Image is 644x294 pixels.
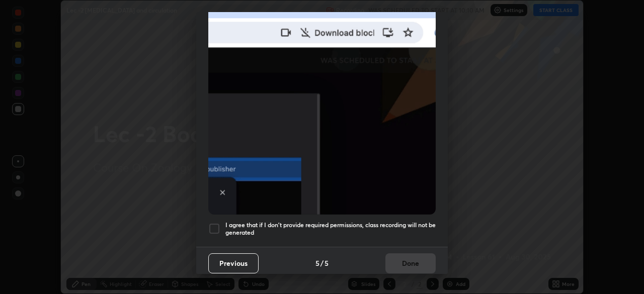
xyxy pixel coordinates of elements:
[320,258,324,268] h4: /
[225,221,436,237] h5: I agree that if I don't provide required permissions, class recording will not be generated
[208,253,259,273] button: Previous
[325,258,329,268] h4: 5
[315,258,319,268] h4: 5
